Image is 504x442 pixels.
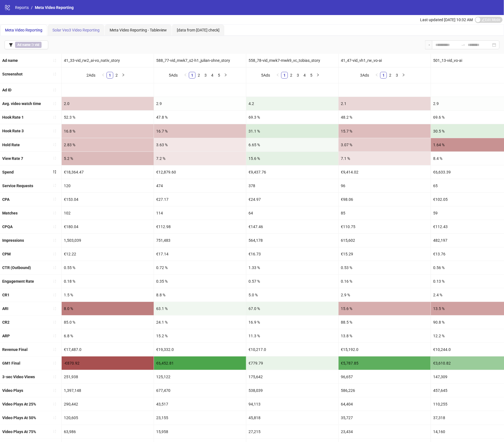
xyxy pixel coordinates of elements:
b: Screenshot [2,72,23,76]
span: swap-right [461,43,466,47]
div: 27,215 [246,425,338,438]
span: left [276,73,279,77]
div: 677,470 [154,384,246,397]
div: €19,332.0 [154,343,246,356]
button: left [100,72,107,79]
span: sort-ascending [53,143,57,146]
a: 3 [295,72,301,78]
div: 0.72 % [154,261,246,274]
li: Previous Page [373,72,380,79]
li: 2 [113,72,120,79]
span: sort-ascending [53,72,57,76]
div: 615,602 [339,234,431,247]
div: €17.14 [154,247,246,261]
b: Hold Rate [2,143,20,147]
div: 6.65 % [246,138,338,152]
div: 35,727 [339,411,431,424]
div: 64 [246,206,338,220]
div: 24.1 % [154,316,246,329]
div: €15.29 [339,247,431,261]
b: Video Plays [2,388,23,393]
a: 3 [202,72,209,78]
div: 558_78-vid_mwk7-mwk9_vc_tobias_story [246,54,338,67]
span: Solar Veo3 Video Reporting [52,28,100,32]
div: 8.8 % [154,288,246,302]
div: 378 [246,179,338,192]
div: 2.9 % [339,288,431,302]
div: €17,487.0 [62,343,154,356]
b: Matches [2,211,18,215]
div: 7.2 % [154,152,246,165]
span: Last updated [DATE] 10:32 AM [420,18,473,22]
span: right [402,73,405,77]
span: sort-ascending [53,238,57,242]
b: Engagement Rate [2,279,34,284]
div: €12.22 [62,247,154,261]
b: CR2 [2,320,9,324]
b: Video Plays At 50% [2,416,36,420]
li: 4 [301,72,308,79]
div: 538,039 [246,384,338,397]
span: sort-ascending [53,184,57,187]
span: sort-descending [53,170,57,174]
div: 564,178 [246,234,338,247]
div: 6.8 % [62,329,154,343]
div: 0.55 % [62,261,154,274]
li: 2 [196,72,202,79]
a: 1 [189,72,195,78]
span: Meta Video Reporting [35,5,74,10]
div: 67.0 % [246,302,338,315]
div: 0.16 % [339,275,431,288]
a: 2 [114,72,120,78]
div: 1,397,148 [62,384,154,397]
div: 41_33-vid_rw2_ai-vo_nativ_story [62,54,154,67]
span: sort-ascending [53,307,57,311]
div: €5,787.85 [339,356,431,370]
li: 2 [387,72,394,79]
span: left [184,73,187,77]
span: sort-ascending [53,58,57,62]
div: 94,113 [246,397,338,411]
button: right [120,72,127,79]
a: 2 [196,72,202,78]
div: 114 [154,206,246,220]
span: left [375,73,378,77]
li: 1 [281,72,288,79]
div: 120 [62,179,154,192]
span: right [122,73,125,77]
li: 1 [107,72,113,79]
div: €16.73 [246,247,338,261]
span: sort-ascending [53,115,57,119]
span: sort-ascending [53,197,57,201]
div: 2.83 % [62,138,154,152]
li: 2 [288,72,295,79]
li: 1 [380,72,387,79]
div: 85 [339,206,431,220]
div: 11.3 % [246,329,338,343]
b: Video Plays At 75% [2,429,36,434]
div: €6,452.81 [154,356,246,370]
div: 31.1 % [246,124,338,138]
b: Hook Rate 1 [2,115,24,119]
span: sort-ascending [53,129,57,133]
a: 1 [380,72,387,78]
div: 96,657 [339,370,431,384]
b: Video Plays At 25% [2,402,36,406]
div: €153.04 [62,193,154,206]
span: sort-ascending [53,266,57,270]
div: 5.2 % [62,152,154,165]
div: 88.5 % [339,316,431,329]
span: Meta Video Reporting - Tableview [110,28,167,32]
div: 3.63 % [154,138,246,152]
div: 16.8 % [62,124,154,138]
li: Next Page [120,72,127,79]
b: CR1 [2,293,9,297]
div: 15.6 % [246,152,338,165]
span: sort-ascending [53,225,57,229]
div: 474 [154,179,246,192]
b: CPM [2,252,11,256]
div: 69.3 % [246,111,338,124]
div: 125,122 [154,370,246,384]
div: 23,155 [154,411,246,424]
